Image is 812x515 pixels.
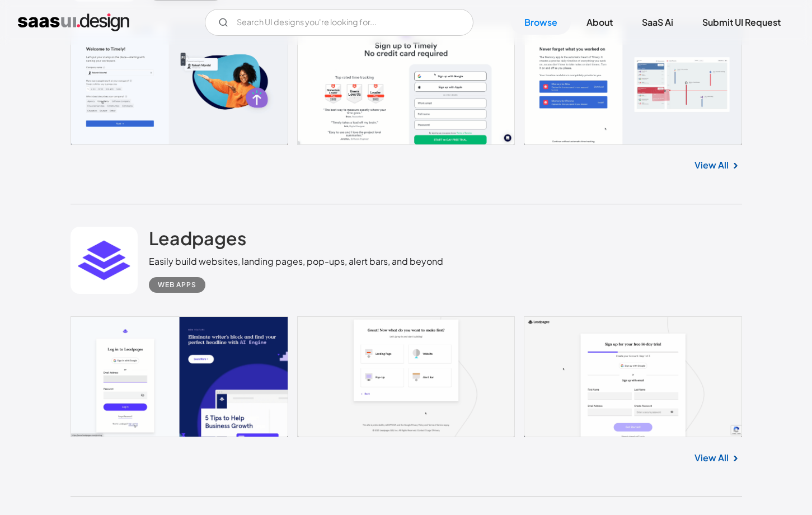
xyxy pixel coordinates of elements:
[205,9,473,36] form: Email Form
[511,10,571,35] a: Browse
[205,9,473,36] input: Search UI designs you're looking for...
[18,13,129,31] a: home
[689,10,794,35] a: Submit UI Request
[149,255,443,268] div: Easily build websites, landing pages, pop-ups, alert bars, and beyond
[628,10,687,35] a: SaaS Ai
[149,227,246,249] h2: Leadpages
[149,227,246,255] a: Leadpages
[573,10,626,35] a: About
[694,158,729,172] a: View All
[694,451,729,465] a: View All
[158,278,196,292] div: Web Apps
